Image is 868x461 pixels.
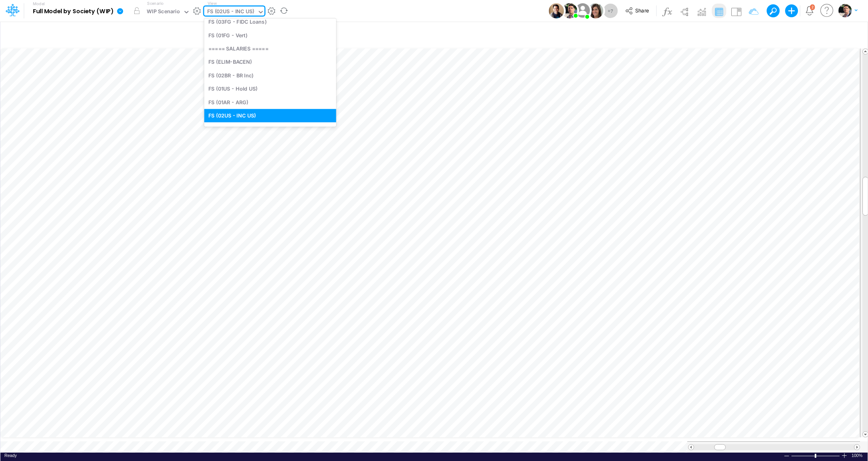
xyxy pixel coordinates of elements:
div: In Ready mode [4,453,17,459]
div: FS (01US - Hold US) [204,82,336,95]
div: FS (ELIM-BRGAAP) [204,122,336,135]
img: User Image Icon [573,2,591,20]
label: Scenario [147,0,164,6]
div: FS (03FG - FIDC Loans) [204,15,336,28]
div: FS (02US - INC US) [204,109,336,122]
img: User Image Icon [549,3,564,18]
div: 2 unread items [811,5,813,9]
input: Type a title here [7,25,693,42]
div: WIP Scenario [147,8,180,17]
span: Share [635,7,649,13]
div: Zoom In [841,453,848,459]
label: View [208,0,217,6]
a: Notifications [805,6,814,15]
div: FS (02US - INC US) [207,8,254,17]
div: Zoom [791,453,841,459]
span: Ready [4,453,17,458]
button: Share [621,5,654,17]
div: FS (01AR - ARG) [204,95,336,109]
div: Zoom [815,454,816,458]
img: User Image Icon [588,3,603,18]
label: Model [33,2,45,6]
div: Zoom level [852,453,864,459]
div: FS (01FG - Vert) [204,28,336,42]
span: + 7 [608,8,613,14]
div: FS (ELIM-BACEN) [204,55,336,69]
b: Full Model by Society (WIP) [33,8,114,15]
div: ===== SALARIES ===== [204,42,336,55]
span: 100% [852,453,864,459]
div: Zoom Out [783,453,790,459]
img: User Image Icon [562,3,577,18]
div: FS (02BR - BR Inc) [204,69,336,82]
